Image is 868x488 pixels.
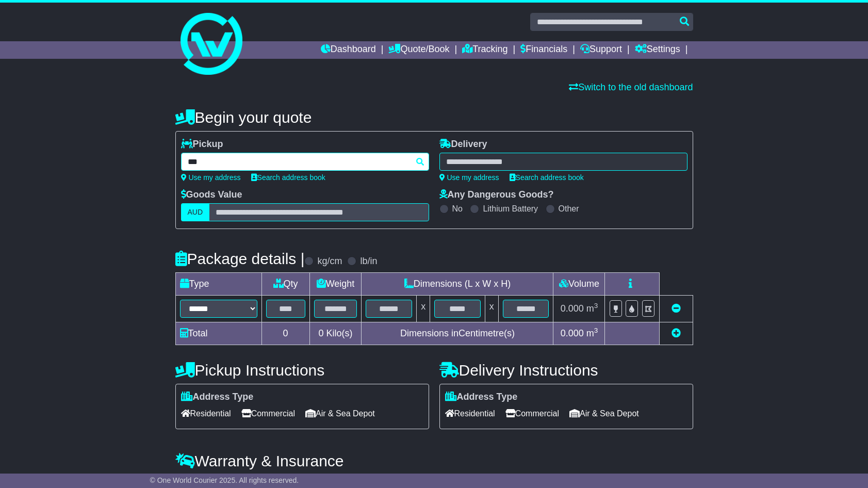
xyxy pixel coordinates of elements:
sup: 3 [594,327,598,334]
span: Commercial [505,405,559,421]
a: Remove this item [672,303,681,314]
td: Dimensions (L x W x H) [362,273,553,296]
label: Any Dangerous Goods? [439,189,554,201]
a: Use my address [439,173,499,182]
typeahead: Please provide city [181,153,429,171]
span: Commercial [241,405,295,421]
label: Other [559,204,579,214]
a: Quote/Book [388,41,449,59]
span: Residential [181,405,231,421]
span: Air & Sea Depot [569,405,639,421]
label: Pickup [181,139,223,150]
label: Lithium Battery [483,204,538,214]
h4: Warranty & Insurance [175,452,693,469]
span: m [586,328,598,338]
span: m [586,303,598,314]
h4: Pickup Instructions [175,362,429,379]
td: Weight [309,273,362,296]
a: Tracking [462,41,507,59]
td: Total [175,322,261,345]
label: lb/in [360,256,377,267]
a: Search address book [510,173,584,182]
label: No [452,204,463,214]
a: Support [580,41,622,59]
label: kg/cm [317,256,342,267]
a: Add new item [672,328,681,338]
td: Type [175,273,261,296]
a: Financials [520,41,567,59]
a: Use my address [181,173,241,182]
td: x [485,296,498,322]
a: Switch to the old dashboard [569,82,693,92]
span: 0.000 [561,303,584,314]
h4: Delivery Instructions [439,362,693,379]
label: Address Type [181,392,254,403]
sup: 3 [594,302,598,310]
label: AUD [181,203,210,221]
a: Search address book [251,173,325,182]
td: Volume [553,273,605,296]
a: Settings [635,41,680,59]
label: Address Type [445,392,518,403]
h4: Begin your quote [175,109,693,126]
span: Air & Sea Depot [305,405,375,421]
td: 0 [261,322,309,345]
label: Goods Value [181,189,242,201]
span: Residential [445,405,495,421]
a: Dashboard [321,41,376,59]
td: Dimensions in Centimetre(s) [362,322,553,345]
label: Delivery [439,139,487,150]
span: 0 [318,328,323,338]
h4: Package details | [175,250,305,267]
td: Kilo(s) [309,322,362,345]
span: 0.000 [561,328,584,338]
td: Qty [261,273,309,296]
span: © One World Courier 2025. All rights reserved. [150,476,299,484]
td: x [417,296,430,322]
